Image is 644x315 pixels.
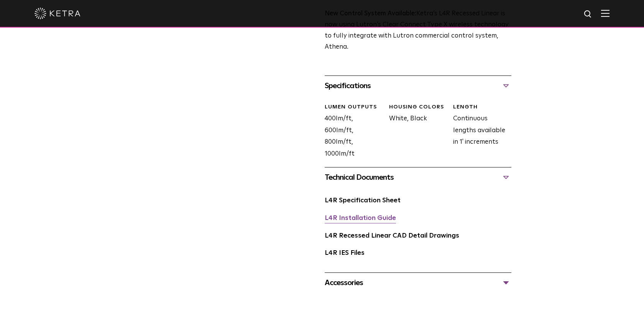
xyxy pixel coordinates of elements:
[325,171,511,184] div: Technical Documents
[383,103,447,160] div: White, Black
[325,277,511,289] div: Accessories
[34,8,80,19] img: ketra-logo-2019-white
[583,10,593,19] img: search icon
[453,103,511,111] div: LENGTH
[447,103,511,160] div: Continuous lengths available in 1' increments
[389,103,447,111] div: HOUSING COLORS
[325,250,365,256] a: L4R IES Files
[319,103,383,160] div: 400lm/ft, 600lm/ft, 800lm/ft, 1000lm/ft
[325,197,401,204] a: L4R Specification Sheet
[325,103,383,111] div: LUMEN OUTPUTS
[601,10,609,17] img: Hamburger%20Nav.svg
[325,8,511,53] p: Ketra’s L4R Recessed Linear is now using Lutron’s Clear Connect Type X wireless technology to ful...
[325,233,459,239] a: L4R Recessed Linear CAD Detail Drawings
[325,80,511,92] div: Specifications
[325,215,396,221] a: L4R Installation Guide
